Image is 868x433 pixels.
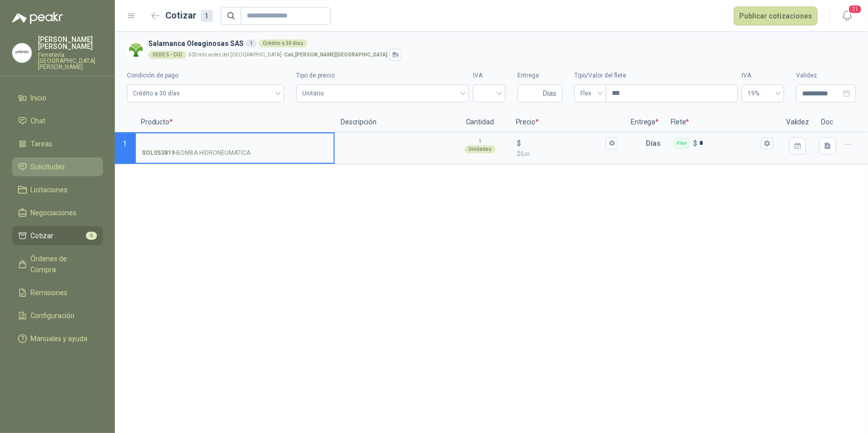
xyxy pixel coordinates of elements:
[625,112,665,132] p: Entrega
[127,71,284,80] label: Condición de pago
[606,137,618,149] button: $$0,00
[12,249,103,279] a: Órdenes de Compra
[517,149,618,159] p: $
[259,39,307,47] div: Crédito a 30 días
[31,184,68,195] span: Licitaciones
[815,112,840,132] p: Doc
[148,51,186,59] div: SEDE 5 - CIO
[12,226,103,245] a: Cotizar6
[510,112,625,132] p: Precio
[12,329,103,348] a: Manuales y ayuda
[31,92,47,103] span: Inicio
[31,333,88,344] span: Manuales y ayuda
[31,138,53,149] span: Tareas
[31,287,68,298] span: Remisiones
[31,253,93,275] span: Órdenes de Compra
[201,10,213,22] div: 1
[296,71,469,80] label: Tipo de precio
[188,52,388,57] p: 500 mts antes del [GEOGRAPHIC_DATA] -
[284,52,388,57] strong: Cali , [PERSON_NAME][GEOGRAPHIC_DATA]
[674,138,689,148] div: Flex
[31,161,65,172] span: Solicitudes
[133,86,278,101] span: Crédito a 30 días
[450,112,510,132] p: Cantidad
[142,148,175,158] strong: SOL053819
[517,138,521,149] p: $
[748,86,778,101] span: 19%
[580,86,600,101] span: Flex
[127,41,144,58] img: Company Logo
[464,145,495,153] div: Unidades
[574,71,738,80] label: Tipo/Valor del flete
[86,232,97,240] span: 6
[780,112,815,132] p: Validez
[693,138,697,149] p: $
[335,112,450,132] p: Descripción
[12,306,103,325] a: Configuración
[543,85,556,102] span: Días
[520,150,530,157] span: 0
[734,6,818,25] button: Publicar cotizaciones
[246,39,257,47] div: 1
[646,133,665,153] p: Días
[12,203,103,222] a: Negociaciones
[523,139,604,147] input: $$0,00
[524,151,530,157] span: ,00
[665,112,780,132] p: Flete
[148,38,852,49] h3: Salamanca Oleaginosas SAS
[38,36,103,50] p: [PERSON_NAME] [PERSON_NAME]
[142,140,328,147] input: SOL053819-BOMBA HIDRONEUMATICA
[699,139,759,147] input: Flex $
[302,86,463,101] span: Unitario
[796,71,856,80] label: Validez
[12,43,31,62] img: Company Logo
[123,140,127,148] span: 1
[31,310,75,321] span: Configuración
[142,148,250,158] p: - BOMBA HIDRONEUMATICA
[838,7,856,25] button: 21
[12,157,103,176] a: Solicitudes
[166,8,213,22] h2: Cotizar
[12,134,103,153] a: Tareas
[12,12,63,24] img: Logo peakr
[761,137,773,149] button: Flex $
[478,137,481,145] p: 1
[38,52,103,70] p: Ferretería [GEOGRAPHIC_DATA][PERSON_NAME]
[31,207,77,218] span: Negociaciones
[12,180,103,199] a: Licitaciones
[31,230,54,241] span: Cotizar
[473,71,505,80] label: IVA
[848,4,862,14] span: 21
[517,71,562,80] label: Entrega
[12,283,103,302] a: Remisiones
[12,111,103,130] a: Chat
[742,71,784,80] label: IVA
[12,88,103,107] a: Inicio
[135,112,335,132] p: Producto
[31,115,46,126] span: Chat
